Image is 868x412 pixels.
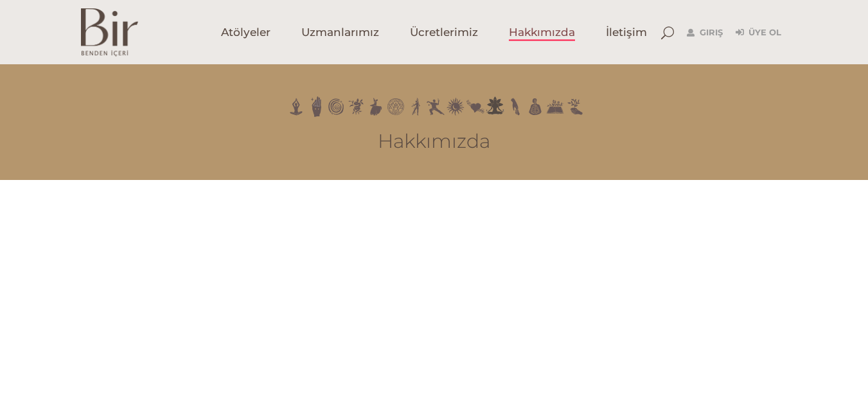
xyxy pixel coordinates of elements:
[606,25,647,40] span: İletişim
[301,25,379,40] span: Uzmanlarımız
[736,25,781,40] a: Üye Ol
[221,25,270,40] span: Atölyeler
[509,25,575,40] span: Hakkımızda
[410,25,478,40] span: Ücretlerimiz
[687,25,723,40] a: Giriş
[120,130,749,153] h3: Hakkımızda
